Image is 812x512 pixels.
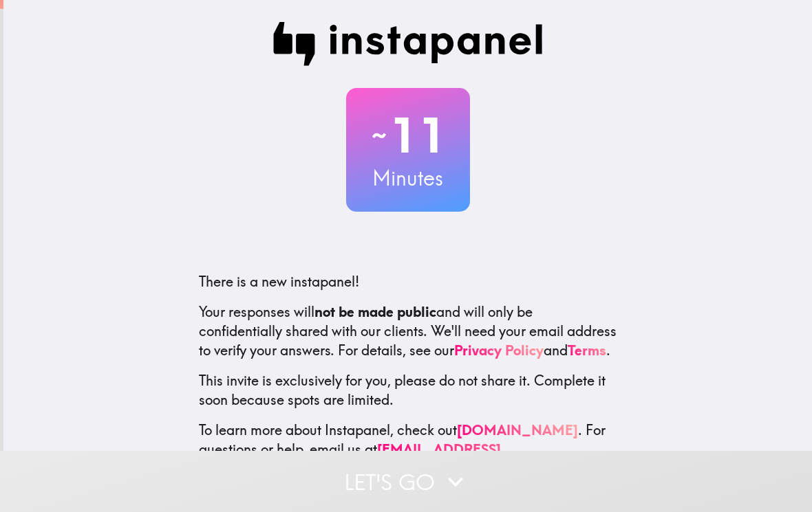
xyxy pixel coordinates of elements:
p: This invite is exclusively for you, please do not share it. Complete it soon because spots are li... [199,371,617,410]
a: [DOMAIN_NAME] [457,421,578,438]
h2: 11 [346,107,470,164]
span: There is a new instapanel! [199,273,359,290]
b: not be made public [314,303,436,320]
h3: Minutes [346,164,470,192]
a: Terms [568,342,606,359]
span: ~ [370,115,389,156]
p: To learn more about Instapanel, check out . For questions or help, email us at . [199,421,617,478]
img: Instapanel [273,22,543,66]
p: Your responses will and will only be confidentially shared with our clients. We'll need your emai... [199,302,617,360]
a: Privacy Policy [454,342,544,359]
